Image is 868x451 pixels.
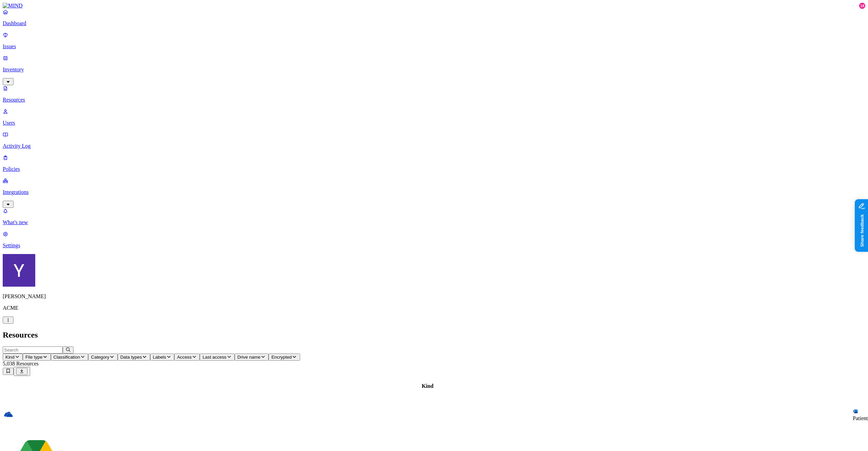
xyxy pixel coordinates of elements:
img: onedrive [4,410,13,419]
div: 18 [859,3,865,9]
span: Data types [120,355,142,360]
div: Kind [4,383,851,389]
a: Activity Log [3,131,865,149]
a: Integrations [3,178,865,207]
p: Resources [3,97,865,103]
img: MIND [3,3,23,9]
a: Settings [3,231,865,249]
img: Yana Orhov [3,254,35,287]
p: Users [3,120,865,126]
span: Encrypted [271,355,292,360]
span: Access [177,355,192,360]
a: Inventory [3,55,865,84]
p: [PERSON_NAME] [3,293,865,300]
a: Dashboard [3,9,865,26]
a: MIND [3,3,865,9]
p: Settings [3,242,865,249]
p: Integrations [3,189,865,195]
a: What's new [3,208,865,225]
input: Search [3,346,63,354]
p: Inventory [3,67,865,73]
img: microsoft-word [853,409,858,414]
span: 5,038 Resources [3,361,39,366]
span: Kind [5,355,15,360]
p: Dashboard [3,20,865,26]
p: Activity Log [3,143,865,149]
a: Issues [3,32,865,50]
span: Drive name [237,355,260,360]
p: Issues [3,43,865,50]
p: Policies [3,166,865,172]
span: Classification [54,355,80,360]
span: Labels [153,355,166,360]
span: Category [91,355,109,360]
p: What's new [3,219,865,225]
span: Last access [202,355,226,360]
span: File type [25,355,42,360]
a: Resources [3,85,865,103]
p: ACME [3,305,865,311]
h2: Resources [3,330,865,340]
a: Policies [3,155,865,172]
a: Users [3,108,865,126]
